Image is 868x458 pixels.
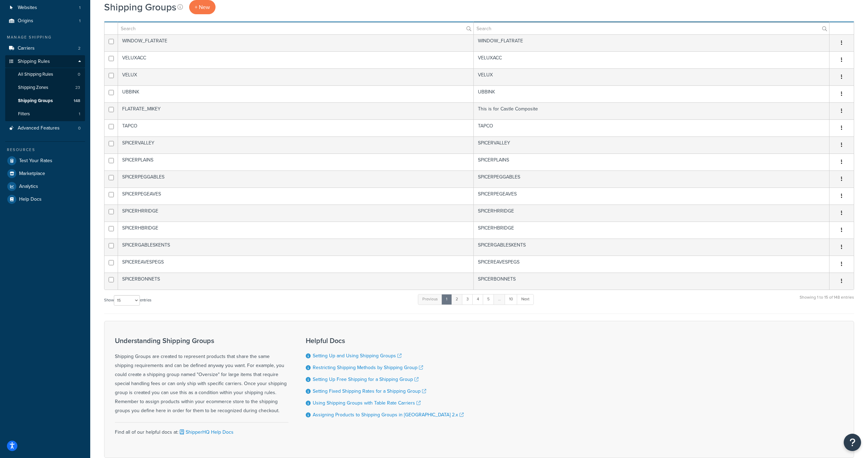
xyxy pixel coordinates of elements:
[118,23,473,34] input: Search
[5,34,85,40] div: Manage Shipping
[474,136,829,153] td: SPICERVALLEY
[19,158,52,164] span: Test Your Rates
[118,188,474,205] td: SPICERPEGEAVES
[79,5,81,11] span: 1
[5,94,85,107] li: Shipping Groups
[5,167,85,180] a: Marketplace
[5,122,85,135] li: Advanced Features
[5,147,85,153] div: Resources
[118,273,474,290] td: SPICERBONNETS
[313,388,426,395] a: Setting Fixed Shipping Rates for a Shipping Group
[494,294,505,305] a: …
[306,337,464,344] h3: Helpful Docs
[5,1,85,14] li: Websites
[18,98,53,104] span: Shipping Groups
[78,45,81,51] span: 2
[18,72,53,77] span: All Shipping Rules
[5,15,85,27] a: Origins 1
[474,170,829,188] td: SPICERPEGGABLES
[474,205,829,222] td: SPICERHRRIDGE
[5,108,85,120] li: Filters
[441,294,452,305] a: 1
[474,222,829,239] td: SPICERHBRIDGE
[451,294,463,305] a: 2
[474,239,829,256] td: SPICERGABLESKENTS
[118,222,474,239] td: SPICERHBRIDGE
[5,193,85,206] a: Help Docs
[118,256,474,273] td: SPICEREAVESPEGS
[474,256,829,273] td: SPICEREAVESPEGS
[79,111,80,117] span: 1
[114,295,140,306] select: Showentries
[474,34,829,51] td: WINDOW_FLATRATE
[5,68,85,81] li: All Shipping Rules
[517,294,534,305] a: Next
[118,153,474,170] td: SPICERPLAINS
[118,68,474,85] td: VELUX
[313,411,464,418] a: Assigning Products to Shipping Groups in [GEOGRAPHIC_DATA] 2.x
[474,85,829,102] td: UBBINK
[462,294,473,305] a: 3
[78,125,81,131] span: 0
[115,337,288,344] h3: Understanding Shipping Groups
[483,294,494,305] a: 5
[118,34,474,51] td: WINDOW_FLATRATE
[5,42,85,55] a: Carriers 2
[313,376,419,383] a: Setting Up Free Shipping for a Shipping Group
[5,108,85,120] a: Filters 1
[104,0,176,14] h1: Shipping Groups
[118,205,474,222] td: SPICERHRRIDGE
[18,5,37,11] span: Websites
[118,85,474,102] td: UBBINK
[474,68,829,85] td: VELUX
[118,119,474,136] td: TAPCO
[78,72,80,77] span: 0
[474,153,829,170] td: SPICERPLAINS
[5,94,85,107] a: Shipping Groups 148
[5,15,85,27] li: Origins
[79,18,81,24] span: 1
[5,68,85,81] a: All Shipping Rules 0
[118,136,474,153] td: SPICERVALLEY
[115,337,288,415] div: Shipping Groups are created to represent products that share the same shipping requirements and c...
[505,294,517,305] a: 10
[418,294,442,305] a: Previous
[5,81,85,94] a: Shipping Zones 23
[5,55,85,121] li: Shipping Rules
[474,51,829,68] td: VELUXACC
[18,111,30,117] span: Filters
[178,428,234,436] a: ShipperHQ Help Docs
[18,125,60,131] span: Advanced Features
[118,102,474,119] td: FLATRATE_MIKEY
[5,42,85,55] li: Carriers
[472,294,483,305] a: 4
[474,273,829,290] td: SPICERBONNETS
[18,85,48,91] span: Shipping Zones
[18,59,50,65] span: Shipping Rules
[118,170,474,188] td: SPICERPEGGABLES
[19,171,45,177] span: Marketplace
[474,188,829,205] td: SPICERPEGEAVES
[118,51,474,68] td: VELUXACC
[104,295,151,306] label: Show entries
[19,184,38,190] span: Analytics
[313,399,421,407] a: Using Shipping Groups with Table Rate Carriers
[474,23,829,34] input: Search
[5,1,85,14] a: Websites 1
[5,81,85,94] li: Shipping Zones
[118,239,474,256] td: SPICERGABLESKENTS
[5,122,85,135] a: Advanced Features 0
[5,180,85,193] a: Analytics
[313,364,423,371] a: Restricting Shipping Methods by Shipping Group
[74,98,80,104] span: 148
[5,155,85,167] a: Test Your Rates
[195,3,210,11] span: + New
[19,197,42,202] span: Help Docs
[844,434,861,451] button: Open Resource Center
[115,422,288,437] div: Find all of our helpful docs at:
[313,352,402,359] a: Setting Up and Using Shipping Groups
